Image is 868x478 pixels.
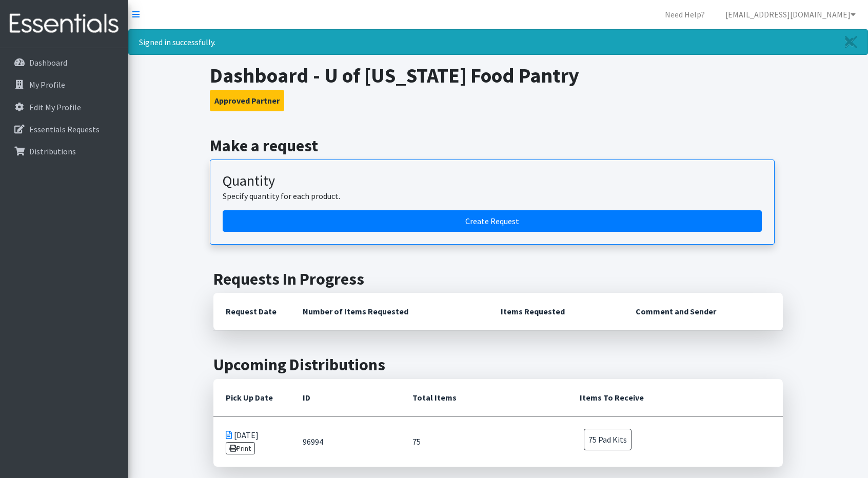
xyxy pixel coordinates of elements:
p: My Profile [29,79,65,90]
th: Pick Up Date [213,379,290,416]
a: Create a request by quantity [223,210,762,232]
a: Essentials Requests [4,119,124,140]
td: [DATE] [213,416,290,467]
td: 75 [400,416,567,467]
a: Dashboard [4,52,124,73]
h2: Upcoming Distributions [213,355,783,374]
h2: Requests In Progress [213,269,783,289]
h2: Make a request [210,136,787,155]
a: My Profile [4,74,124,95]
a: Need Help? [657,4,713,25]
th: Comment and Sender [623,293,783,330]
div: Signed in successfully. [128,29,868,55]
th: ID [290,379,400,416]
p: Specify quantity for each product. [223,190,762,202]
th: Items Requested [488,293,623,330]
h3: Quantity [223,172,762,190]
p: Edit My Profile [29,102,81,112]
th: Number of Items Requested [290,293,488,330]
p: Distributions [29,146,76,156]
a: Edit My Profile [4,97,124,117]
h1: Dashboard - U of [US_STATE] Food Pantry [210,63,787,88]
th: Items To Receive [567,379,783,416]
button: Approved Partner [210,90,284,111]
a: Close [835,30,867,54]
p: Dashboard [29,57,67,68]
a: Print [226,442,255,454]
p: Essentials Requests [29,124,100,134]
a: [EMAIL_ADDRESS][DOMAIN_NAME] [717,4,864,25]
span: 75 Pad Kits [584,429,632,450]
img: HumanEssentials [4,7,124,41]
th: Total Items [400,379,567,416]
a: Distributions [4,141,124,162]
th: Request Date [213,293,290,330]
td: 96994 [290,416,400,467]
